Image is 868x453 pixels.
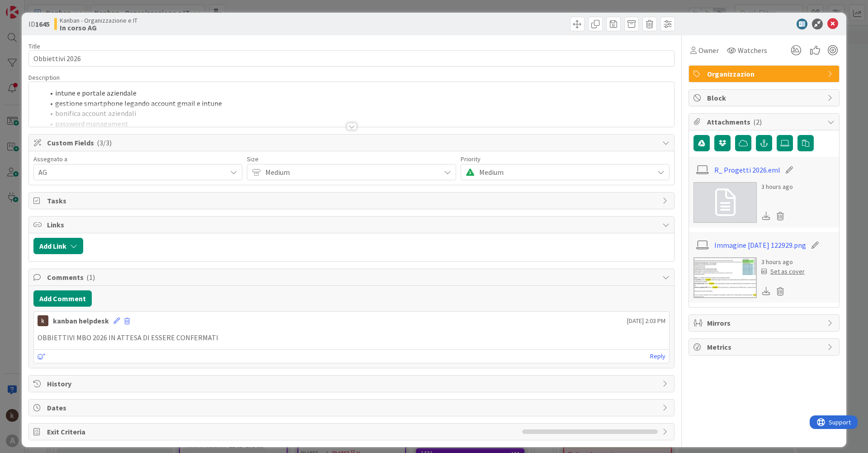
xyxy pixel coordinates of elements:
[47,272,658,283] span: Comments
[47,219,658,230] span: Links
[650,351,665,362] a: Reply
[479,166,649,178] span: Medium
[28,42,40,50] label: Title
[33,290,92,307] button: Add Comment
[47,137,658,148] span: Custom Fields
[247,156,456,162] div: Size
[707,116,823,127] span: Attachments
[761,210,771,222] div: Download
[28,50,675,67] input: type card name here...
[44,98,670,109] li: gestione smartphone legando account gmail e intune
[33,156,242,162] div: Assegnato a
[761,285,771,297] div: Download
[44,88,670,98] li: intune e portale aziendale
[761,257,805,267] div: 3 hours ago
[707,68,823,79] span: Organizzazion
[47,195,658,206] span: Tasks
[47,378,658,389] span: History
[38,333,665,343] p: OBBIETTIVI MBO 2026 IN ATTESA DI ESSERE CONFERMATI
[753,117,762,126] span: ( 2 )
[707,318,823,328] span: Mirrors
[627,316,665,326] span: [DATE] 2:03 PM
[47,402,658,413] span: Dates
[33,238,83,254] button: Add Link
[265,166,435,178] span: Medium
[738,45,767,56] span: Watchers
[47,426,518,437] span: Exit Criteria
[761,267,805,276] div: Set as cover
[761,182,793,192] div: 3 hours ago
[53,315,109,326] div: kanban helpdesk
[707,342,823,352] span: Metrics
[86,273,95,282] span: ( 1 )
[60,17,137,24] span: Kanban - Organizzazione e IT
[714,240,806,251] a: Immagine [DATE] 122929.png
[35,19,50,29] b: 1645
[28,73,60,82] span: Description
[97,138,112,147] span: ( 3/3 )
[461,156,670,162] div: Priority
[38,167,226,178] span: AG
[38,315,48,326] img: kh
[707,92,823,103] span: Block
[19,1,41,12] span: Support
[28,19,50,29] span: ID
[714,164,780,175] a: R_ Progetti 2026.eml
[698,45,719,56] span: Owner
[60,24,137,31] b: In corso AG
